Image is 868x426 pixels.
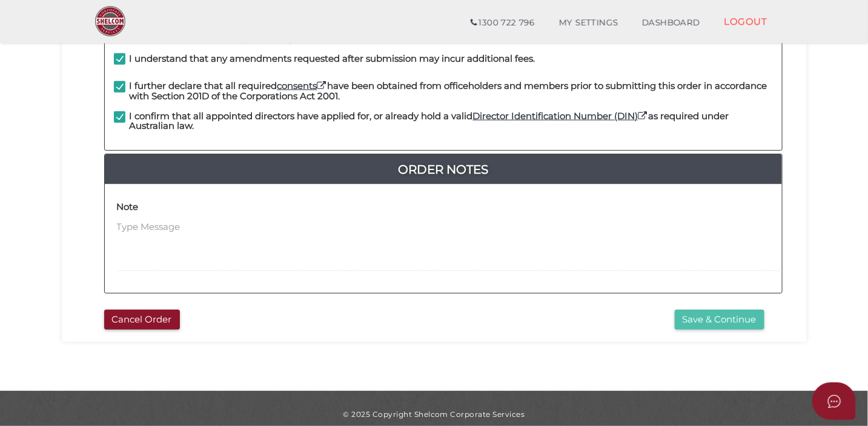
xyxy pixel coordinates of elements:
h4: Note [117,202,139,212]
a: consents [277,80,328,91]
a: LOGOUT [712,9,780,34]
a: Order Notes [105,160,782,179]
button: Open asap [812,382,856,420]
div: © 2025 Copyright Shelcom Corporate Services [71,409,798,419]
h4: By submitting this order, I confirm that I have carefully reviewed all information provided and a... [130,24,773,44]
button: Cancel Order [104,310,180,330]
a: 1300 722 796 [459,11,546,35]
a: Director Identification Number (DIN) [473,110,649,122]
button: Save & Continue [675,310,764,330]
h4: I confirm that all appointed directors have applied for, or already hold a valid as required unde... [130,111,773,131]
a: MY SETTINGS [547,11,631,35]
h4: I understand that any amendments requested after submission may incur additional fees. [130,54,535,64]
a: DASHBOARD [630,11,712,35]
h4: I further declare that all required have been obtained from officeholders and members prior to su... [130,81,773,101]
